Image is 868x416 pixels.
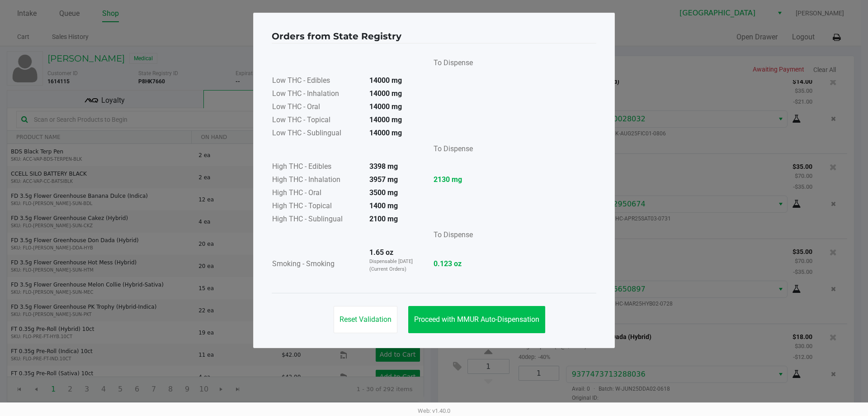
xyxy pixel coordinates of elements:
[334,306,397,333] button: Reset Validation
[369,175,398,184] strong: 3957 mg
[426,226,473,247] td: To Dispense
[272,161,362,174] td: High THC - Edibles
[414,315,539,324] span: Proceed with MMUR Auto-Dispensation
[369,215,398,223] strong: 2100 mg
[369,115,402,124] strong: 14000 mg
[272,213,362,226] td: High THC - Sublingual
[426,54,473,75] td: To Dispense
[369,89,402,98] strong: 14000 mg
[369,201,398,210] strong: 1400 mg
[408,306,545,333] button: Proceed with MMUR Auto-Dispensation
[272,75,362,88] td: Low THC - Edibles
[340,315,392,324] span: Reset Validation
[369,76,402,85] strong: 14000 mg
[272,29,401,43] h4: Orders from State Registry
[272,88,362,101] td: Low THC - Inhalation
[272,247,362,282] td: Smoking - Smoking
[369,248,393,257] strong: 1.65 oz
[272,127,362,140] td: Low THC - Sublingual
[272,200,362,213] td: High THC - Topical
[272,101,362,114] td: Low THC - Oral
[272,187,362,200] td: High THC - Oral
[369,129,402,137] strong: 14000 mg
[369,102,402,111] strong: 14000 mg
[434,174,473,185] strong: 2130 mg
[434,258,473,269] strong: 0.123 oz
[272,174,362,187] td: High THC - Inhalation
[369,188,398,197] strong: 3500 mg
[369,258,418,273] p: Dispensable [DATE] (Current Orders)
[418,407,450,414] span: Web: v1.40.0
[272,114,362,127] td: Low THC - Topical
[426,140,473,161] td: To Dispense
[369,162,398,171] strong: 3398 mg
